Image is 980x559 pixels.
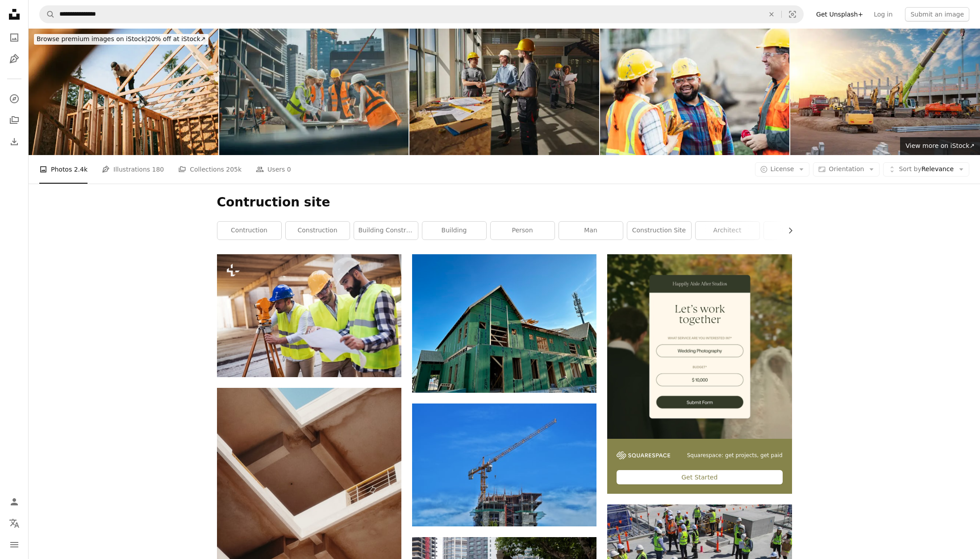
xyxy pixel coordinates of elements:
a: construction site [627,222,691,240]
span: 20% off at iStock ↗ [37,35,206,42]
a: a crane lifting a building [412,461,596,469]
a: Collections 205k [178,155,242,184]
img: Female Civil Engineer Using a Laptop Computer and Talking with General Workers at a Residential B... [219,29,409,155]
a: construction [286,222,350,240]
a: Download History [5,133,23,151]
a: contruction [217,222,281,240]
button: Orientation [813,162,880,177]
a: engineer [764,222,828,240]
span: Squarespace: get projects, get paid [687,452,783,459]
img: file-1747939393036-2c53a76c450aimage [607,254,792,439]
button: Visual search [782,6,803,23]
a: a house under construction with a blue sky in the background [412,319,596,328]
img: a crane lifting a building [412,403,596,526]
button: Submit an image [905,7,969,21]
span: 180 [152,164,164,174]
a: Illustrations [5,50,23,68]
a: Get Unsplash+ [811,7,868,21]
a: View more on iStock↗ [900,137,980,155]
a: Users 0 [256,155,291,184]
img: Happy project manager greeting a construction worker in the building. [409,29,599,155]
span: License [771,165,794,172]
a: architect [696,222,759,240]
a: building construction [354,222,418,240]
span: View more on iStock ↗ [905,142,975,149]
img: Three multi-ethnic construction workers chatting [600,29,790,155]
img: Portrait of construction engineers working on building site together [217,254,401,377]
span: Orientation [829,165,864,172]
h1: Contruction site [217,194,792,210]
span: 0 [287,164,291,174]
img: Many different multiclored colorful heavy industrial machinery equipment at construction site par... [790,29,980,155]
a: Portrait of construction engineers working on building site together [217,311,401,319]
button: License [755,162,810,177]
img: a house under construction with a blue sky in the background [412,254,596,393]
a: Explore [5,90,23,108]
a: building [422,222,486,240]
a: Collections [5,111,23,129]
a: Log in [868,7,898,21]
span: Browse premium images on iStock | [37,35,147,42]
a: Illustrations 180 [102,155,164,184]
a: person [491,222,555,240]
button: scroll list to the right [782,222,792,240]
img: file-1747939142011-51e5cc87e3c9 [617,451,670,459]
a: Photos [5,29,23,46]
a: man [559,222,623,240]
button: Clear [762,6,781,23]
button: Sort byRelevance [883,162,969,177]
a: Browse premium images on iStock|20% off at iStock↗ [29,29,214,50]
button: Search Unsplash [40,6,55,23]
button: Language [5,514,23,532]
button: Menu [5,536,23,554]
img: Construction Crew Putting Up Framing of New Home [29,29,218,155]
a: Log in / Sign up [5,493,23,511]
span: Sort by [899,165,921,172]
span: Relevance [899,165,954,174]
form: Find visuals sitewide [39,5,804,23]
a: Squarespace: get projects, get paidGet Started [607,254,792,494]
span: 205k [226,164,242,174]
a: a building with two balconies and a balcony [217,522,401,530]
div: Get Started [617,470,782,484]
